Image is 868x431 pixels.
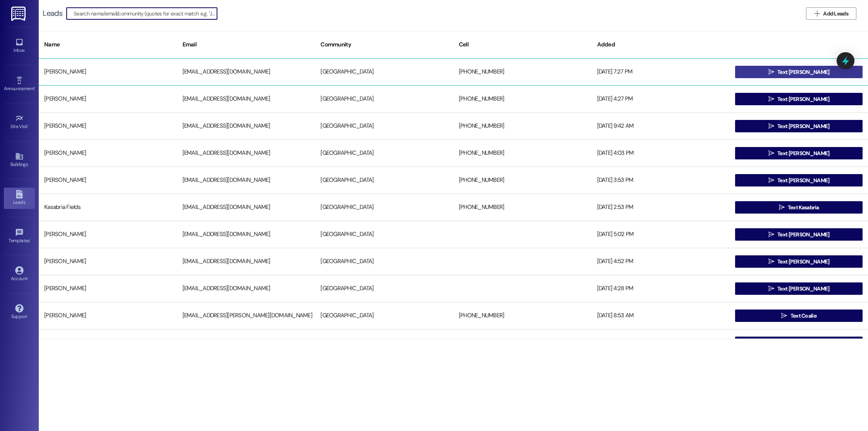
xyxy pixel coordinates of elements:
div: [PHONE_NUMBER] [453,91,592,107]
div: Added [592,35,730,54]
div: [PHONE_NUMBER] [453,335,592,351]
a: Buildings [4,150,35,171]
div: [PERSON_NAME] [39,227,177,242]
div: [GEOGRAPHIC_DATA] [315,335,453,351]
div: [EMAIL_ADDRESS][DOMAIN_NAME] [177,64,315,80]
span: Text [PERSON_NAME] [777,122,829,130]
div: [DATE] 4:52 PM [592,254,730,269]
div: [GEOGRAPHIC_DATA] [315,227,453,242]
i:  [768,123,774,129]
div: Kasabria Fields [39,200,177,215]
div: [PERSON_NAME] [39,64,177,80]
div: [DATE] 2:53 PM [592,200,730,215]
i:  [768,96,774,102]
div: [GEOGRAPHIC_DATA] [315,254,453,269]
div: [GEOGRAPHIC_DATA] [315,91,453,107]
div: [PERSON_NAME] [39,118,177,134]
i:  [768,177,774,183]
div: [GEOGRAPHIC_DATA] [315,173,453,188]
div: [PHONE_NUMBER] [453,145,592,161]
button: Text [PERSON_NAME] [735,93,863,105]
button: Text Kasabria [735,201,863,214]
div: [PERSON_NAME] [39,308,177,323]
span: Text [PERSON_NAME] [777,285,829,293]
div: [EMAIL_ADDRESS][DOMAIN_NAME] [177,335,315,351]
a: Inbox [4,36,35,56]
div: [PHONE_NUMBER] [453,200,592,215]
div: [EMAIL_ADDRESS][DOMAIN_NAME] [177,281,315,296]
div: [GEOGRAPHIC_DATA] [315,145,453,161]
div: [PHONE_NUMBER] [453,308,592,323]
div: [DATE] 3:53 PM [592,173,730,188]
span: Text [PERSON_NAME] [777,176,829,185]
div: Community [315,35,453,54]
div: [GEOGRAPHIC_DATA] [315,118,453,134]
i:  [779,204,785,210]
div: [PHONE_NUMBER] [453,173,592,188]
i:  [768,231,774,238]
img: ResiDesk Logo [11,7,27,21]
div: Cell [453,35,592,54]
span: Text [PERSON_NAME] [777,149,829,157]
span: • [34,85,36,90]
div: [EMAIL_ADDRESS][PERSON_NAME][DOMAIN_NAME] [177,308,315,323]
div: [GEOGRAPHIC_DATA] [315,200,453,215]
div: [DATE] 7:27 PM [592,64,730,80]
div: [GEOGRAPHIC_DATA] [315,64,453,80]
button: Text [PERSON_NAME] [735,174,863,186]
a: Site Visit • [4,112,35,133]
i:  [768,258,774,265]
button: Text [PERSON_NAME] [735,255,863,268]
button: Text [PERSON_NAME] [735,120,863,132]
div: [DATE] 9:42 AM [592,118,730,134]
div: [DATE] 4:27 PM [592,91,730,107]
div: [PHONE_NUMBER] [453,118,592,134]
div: [GEOGRAPHIC_DATA] [315,308,453,323]
button: Text Dekatelyn [735,337,863,349]
a: Support [4,302,35,323]
a: Account [4,264,35,285]
span: Text [PERSON_NAME] [777,231,829,239]
i:  [768,286,774,292]
button: Text [PERSON_NAME] [735,147,863,159]
div: [EMAIL_ADDRESS][DOMAIN_NAME] [177,254,315,269]
div: [DATE] 11:53 AM [592,335,730,351]
button: Text [PERSON_NAME] [735,282,863,295]
div: [EMAIL_ADDRESS][DOMAIN_NAME] [177,145,315,161]
div: [DATE] 4:03 PM [592,145,730,161]
div: [PERSON_NAME] [39,173,177,188]
a: Leads [4,188,35,209]
span: Text [PERSON_NAME] [777,68,829,76]
span: • [28,123,29,128]
input: Search name/email/community (quotes for exact match e.g. "John Smith") [74,8,217,19]
div: [EMAIL_ADDRESS][DOMAIN_NAME] [177,227,315,242]
button: Text Coalie [735,310,863,322]
div: Dekatelyn [PERSON_NAME] [39,335,177,351]
div: [PERSON_NAME] [39,91,177,107]
span: Text [PERSON_NAME] [777,95,829,103]
div: [DATE] 4:28 PM [592,281,730,296]
span: Text Kasabria [788,204,819,212]
i:  [781,313,787,319]
span: Add Leads [823,10,848,18]
div: [DATE] 5:02 PM [592,227,730,242]
div: [EMAIL_ADDRESS][DOMAIN_NAME] [177,173,315,188]
div: [PERSON_NAME] [39,254,177,269]
i:  [768,69,774,75]
div: [GEOGRAPHIC_DATA] [315,281,453,296]
i:  [768,150,774,156]
span: Text [PERSON_NAME] [777,258,829,266]
button: Text [PERSON_NAME] [735,228,863,241]
a: Templates • [4,226,35,247]
button: Text [PERSON_NAME] [735,66,863,78]
div: [DATE] 8:53 AM [592,308,730,323]
div: [EMAIL_ADDRESS][DOMAIN_NAME] [177,118,315,134]
div: [EMAIL_ADDRESS][DOMAIN_NAME] [177,91,315,107]
div: Email [177,35,315,54]
div: [PERSON_NAME] [39,281,177,296]
div: Name [39,35,177,54]
div: [EMAIL_ADDRESS][DOMAIN_NAME] [177,200,315,215]
span: • [30,237,31,242]
div: Leads [43,9,62,17]
div: [PERSON_NAME] [39,145,177,161]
